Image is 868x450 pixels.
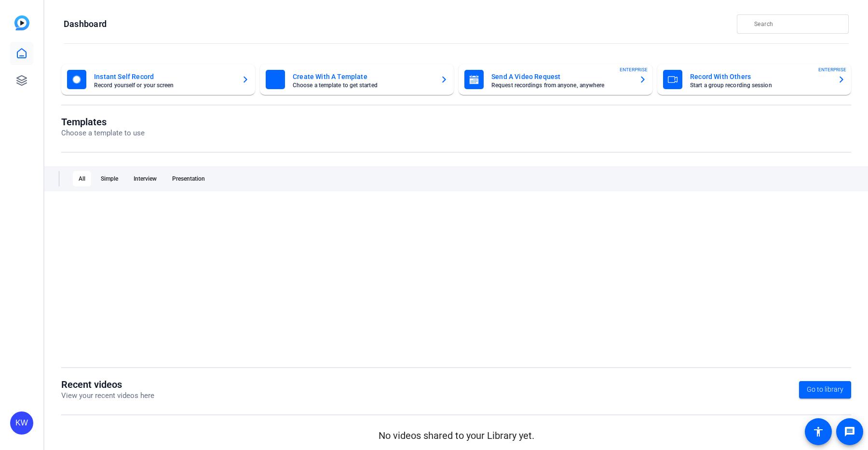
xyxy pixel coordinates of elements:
[61,64,255,95] button: Instant Self RecordRecord yourself or your screen
[61,116,145,128] h1: Templates
[813,426,824,437] mat-icon: accessibility
[491,82,631,88] mat-card-subtitle: Request recordings from anyone, anywhere
[844,426,855,437] mat-icon: message
[94,82,234,88] mat-card-subtitle: Record yourself or your screen
[61,379,154,390] h1: Recent videos
[620,66,648,73] span: ENTERPRISE
[807,384,843,395] span: Go to library
[690,82,830,88] mat-card-subtitle: Start a group recording session
[491,71,631,82] mat-card-title: Send A Video Request
[799,381,851,398] a: Go to library
[61,428,851,443] p: No videos shared to your Library yet.
[64,18,107,30] h1: Dashboard
[166,171,211,186] div: Presentation
[260,64,454,95] button: Create With A TemplateChoose a template to get started
[754,18,841,30] input: Search
[10,411,33,435] div: KW
[128,171,163,186] div: Interview
[690,71,830,82] mat-card-title: Record With Others
[61,128,145,139] p: Choose a template to use
[73,171,91,186] div: All
[14,15,29,30] img: blue-gradient.svg
[293,71,433,82] mat-card-title: Create With A Template
[657,64,851,95] button: Record With OthersStart a group recording sessionENTERPRISE
[293,82,433,88] mat-card-subtitle: Choose a template to get started
[818,66,846,73] span: ENTERPRISE
[459,64,652,95] button: Send A Video RequestRequest recordings from anyone, anywhereENTERPRISE
[61,390,154,401] p: View your recent videos here
[94,71,234,82] mat-card-title: Instant Self Record
[95,171,124,186] div: Simple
